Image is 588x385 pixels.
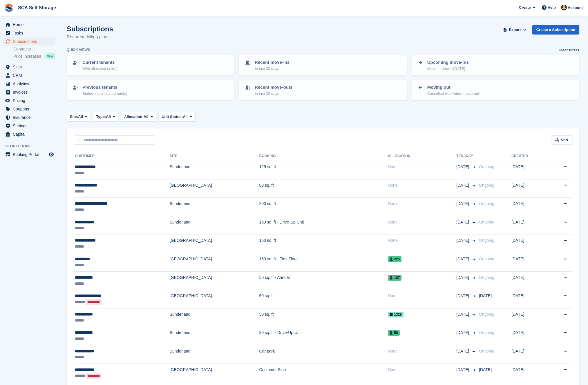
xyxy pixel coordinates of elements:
[388,237,456,244] div: None
[548,5,556,10] span: Help
[519,5,531,10] span: Create
[170,253,259,272] td: [GEOGRAPHIC_DATA]
[13,113,48,121] span: Insurance
[259,179,388,198] td: 80 sq. ft
[259,253,388,272] td: 160 sq. ft - First Floor
[456,275,470,281] span: [DATE]
[479,164,494,169] span: Ongoing
[13,29,48,37] span: Tasks
[3,80,55,88] a: menu
[13,37,48,46] span: Subscriptions
[183,114,188,120] span: All
[255,59,290,66] p: Recent move-ins
[479,312,494,317] span: Ongoing
[45,53,55,59] div: NEW
[456,293,470,299] span: [DATE]
[479,220,494,224] span: Ongoing
[3,150,55,159] a: menu
[456,152,477,161] th: Tenancy
[456,367,470,373] span: [DATE]
[13,80,48,88] span: Analytics
[170,308,259,327] td: Sunderland
[48,151,55,158] a: Preview store
[170,235,259,253] td: [GEOGRAPHIC_DATA]
[255,84,292,91] p: Recent move-outs
[502,25,528,34] button: Export
[5,3,13,12] img: stora-icon-8386f47178a22dfd0bd8f6a31ec36ba5ce8667c1dd55bd0f319d3a0aa187defe.svg
[259,235,388,253] td: 160 sq. ft
[240,81,406,100] a: Recent move-outs In last 30 days
[511,253,547,272] td: [DATE]
[388,201,456,207] div: None
[67,47,90,52] h6: Quick views
[479,183,494,188] span: Ongoing
[388,330,399,336] span: 56
[259,345,388,364] td: Car park
[479,201,494,206] span: Ongoing
[388,367,456,373] div: None
[13,21,48,29] span: Home
[511,290,547,308] td: [DATE]
[511,161,547,179] td: [DATE]
[67,112,91,121] button: Site: All
[479,349,494,353] span: Ongoing
[412,81,579,100] a: Moving out Cancelled with future move-out
[93,112,119,121] button: Type: All
[388,293,456,299] div: None
[509,27,521,33] span: Export
[170,216,259,235] td: Sunderland
[162,114,183,120] span: Unit Status:
[5,143,58,149] span: Storefront
[259,327,388,345] td: 80 sq. ft - Drive-Up Unit
[388,256,401,262] span: 225
[124,114,144,120] span: Allocation:
[170,290,259,308] td: [GEOGRAPHIC_DATA]
[240,56,406,75] a: Recent move-ins In last 30 days
[13,53,55,59] a: Price increases NEW
[427,59,469,66] p: Upcoming move-ins
[456,256,470,262] span: [DATE]
[13,88,48,96] span: Invoices
[388,275,401,281] span: 187
[3,113,55,121] a: menu
[427,91,479,97] p: Cancelled with future move-out
[259,308,388,327] td: 50 sq. ft
[259,198,388,216] td: 200 sq. ft
[158,112,195,121] button: Unit Status: All
[170,198,259,216] td: Sunderland
[412,56,579,75] a: Upcoming move-ins Move-in date > [DATE]
[13,130,48,138] span: Capital
[170,364,259,382] td: [GEOGRAPHIC_DATA]
[82,59,117,66] p: Current tenants
[388,219,456,225] div: None
[388,312,404,317] span: 1328
[388,152,456,161] th: Allocation
[456,348,470,354] span: [DATE]
[427,84,479,91] p: Moving out
[427,66,469,72] p: Move-in date > [DATE]
[82,66,117,72] p: With allocated unit(s)
[479,257,494,261] span: Ongoing
[67,25,113,33] h1: Subscriptions
[511,152,547,161] th: Created
[259,152,388,161] th: Booking
[532,25,579,34] a: Create a Subscription
[511,364,547,382] td: [DATE]
[456,330,470,336] span: [DATE]
[82,84,127,91] p: Previous tenants
[3,71,55,79] a: menu
[3,37,55,46] a: menu
[255,66,290,72] p: In last 30 days
[13,97,48,105] span: Pricing
[255,91,292,97] p: In last 30 days
[558,47,579,53] a: Clear filters
[259,161,388,179] td: 125 sq. ft
[170,179,259,198] td: [GEOGRAPHIC_DATA]
[3,88,55,96] a: menu
[511,216,547,235] td: [DATE]
[511,271,547,290] td: [DATE]
[13,105,48,113] span: Coupons
[170,152,259,161] th: Site
[456,164,470,170] span: [DATE]
[511,308,547,327] td: [DATE]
